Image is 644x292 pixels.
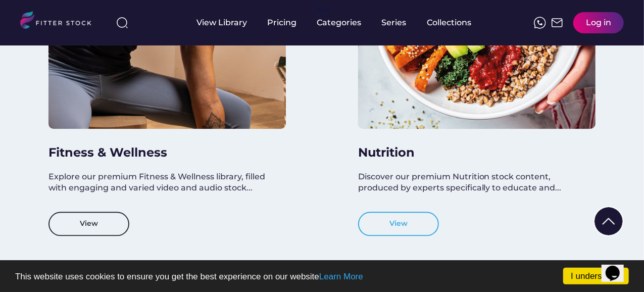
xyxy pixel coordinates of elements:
div: fvck [317,5,330,15]
h3: Nutrition [358,144,580,161]
a: Learn More [319,272,363,281]
div: Collections [427,17,472,28]
a: I understand! [563,268,629,284]
div: Categories [317,17,362,28]
h3: Fitness & Wellness [48,144,271,161]
div: Pricing [268,17,297,28]
iframe: chat widget [602,252,634,282]
img: meteor-icons_whatsapp%20%281%29.svg [534,17,546,29]
button: View [48,212,129,236]
img: Group%201000002322%20%281%29.svg [595,207,623,235]
div: View Library [197,17,247,28]
div: Series [382,17,407,28]
p: This website uses cookies to ensure you get the best experience on our website [15,272,629,281]
div: Explore our premium Fitness & Wellness library, filled with engaging and varied video and audio s... [48,171,271,194]
img: Frame%2051.svg [551,17,563,29]
img: search-normal%203.svg [116,17,128,29]
div: Log in [586,17,611,28]
img: LOGO.svg [20,11,100,32]
button: View [358,212,439,236]
div: Discover our premium Nutrition stock content, produced by experts specifically to educate and... [358,171,580,194]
